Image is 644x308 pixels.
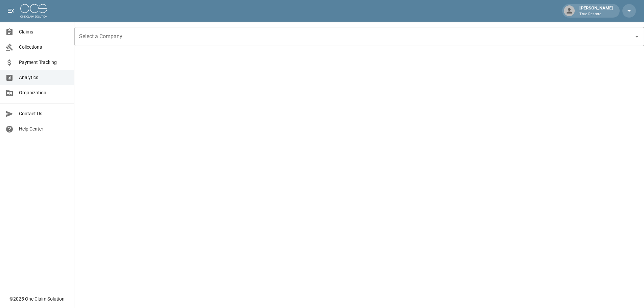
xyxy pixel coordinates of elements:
span: Collections [19,44,69,51]
span: Contact Us [19,110,69,117]
span: Help Center [19,125,69,133]
span: Claims [19,28,69,35]
div: [PERSON_NAME] [577,5,616,17]
img: ocs-logo-white-transparent.png [20,4,47,18]
p: True Restore [579,11,613,17]
div: © 2025 One Claim Solution [9,295,65,302]
span: Analytics [19,74,69,81]
span: Organization [19,89,69,96]
button: open drawer [4,4,18,18]
button: Open [632,32,642,41]
span: Payment Tracking [19,59,69,66]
